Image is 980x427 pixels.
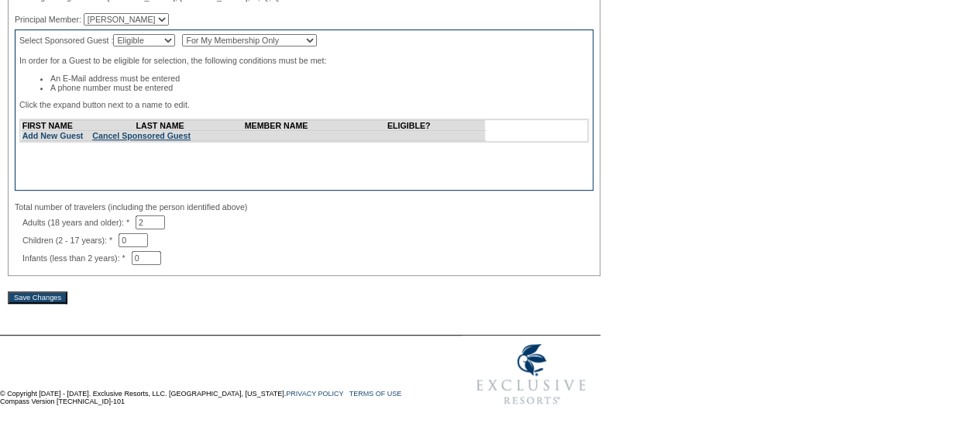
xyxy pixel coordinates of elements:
[50,83,589,92] li: A phone number must be entered
[22,236,119,245] span: Children (2 - 17 years): *
[50,74,589,83] li: An E-Mail address must be entered
[22,131,84,140] a: Add New Guest
[286,390,343,398] a: PRIVACY POLICY
[15,15,81,24] span: Principal Member:
[15,29,593,191] div: Select Sponsored Guest : In order for a Guest to be eligible for selection, the following conditi...
[136,121,244,131] td: LAST NAME
[92,131,191,140] a: Cancel Sponsored Guest
[387,121,484,131] td: ELIGIBLE?
[245,121,387,131] td: MEMBER NAME
[22,218,136,227] span: Adults (18 years and older): *
[22,121,136,131] td: FIRST NAME
[8,291,67,304] input: Save Changes
[15,202,593,212] div: Total number of travelers (including the person identified above)
[349,390,402,398] a: TERMS OF USE
[22,253,132,263] span: Infants (less than 2 years): *
[462,336,600,413] img: Exclusive Resorts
